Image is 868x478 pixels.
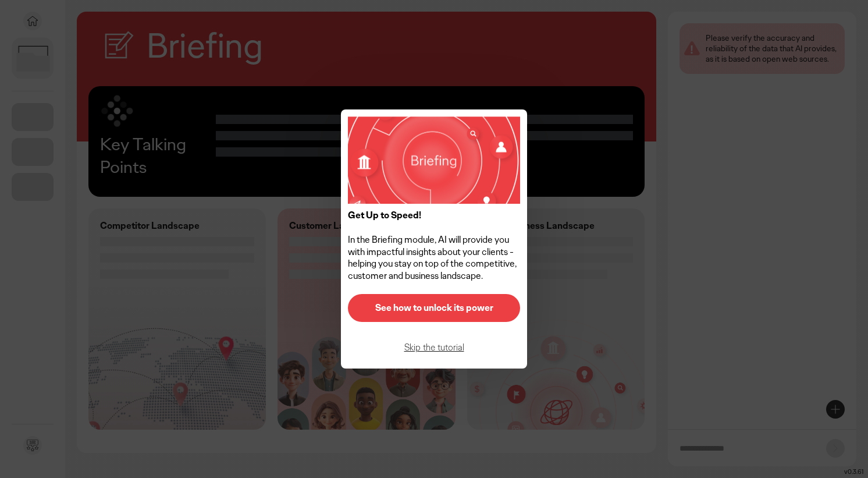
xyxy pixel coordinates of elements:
button: See how to unlock its power [348,294,520,322]
button: Skip the tutorial [348,334,520,362]
p: In the Briefing module, AI will provide you with impactful insights about your clients - helping ... [348,210,520,282]
strong: Get Up to Speed! [348,209,421,221]
p: See how to unlock its power [360,303,508,313]
img: image [348,116,520,204]
p: Skip the tutorial [360,343,508,352]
